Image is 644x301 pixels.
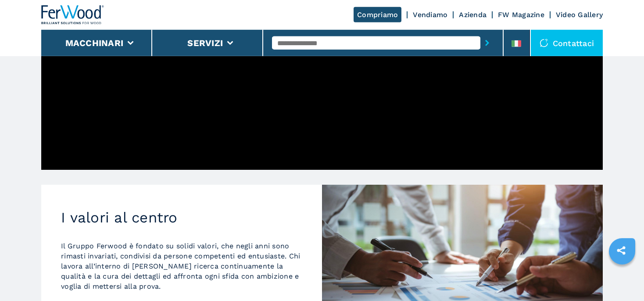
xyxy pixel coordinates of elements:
button: Macchinari [65,38,124,48]
a: Compriamo [354,7,401,22]
a: FW Magazine [498,11,544,19]
a: Azienda [459,11,487,19]
img: Ferwood [41,5,104,25]
a: sharethis [610,240,632,262]
a: Video Gallery [556,11,603,19]
img: Contattaci [540,39,548,47]
a: Vendiamo [413,11,447,19]
div: Contattaci [531,30,603,56]
button: Servizi [187,38,223,48]
button: submit-button [480,33,494,53]
p: Il Gruppo Ferwood è fondato su solidi valori, che negli anni sono rimasti invariati, condivisi da... [61,241,302,291]
h2: I valori al centro [61,209,302,226]
iframe: Chat [607,262,637,294]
